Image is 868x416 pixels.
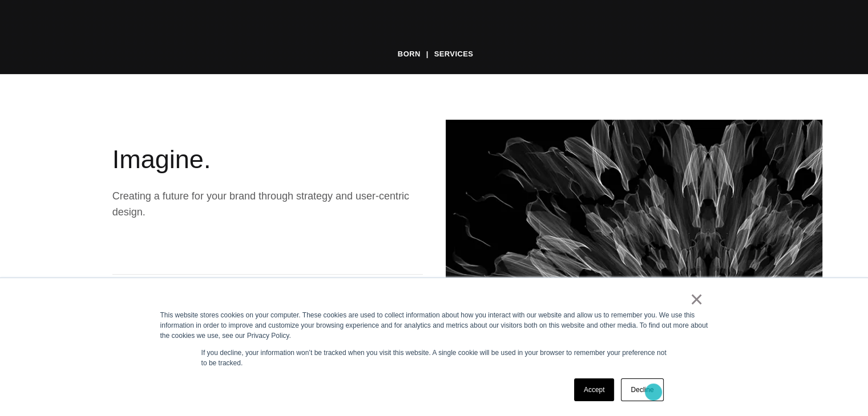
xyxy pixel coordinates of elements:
[160,310,708,341] div: This website stores cookies on your computer. These cookies are used to collect information about...
[112,274,423,311] a: Customer Experience (Cx)
[112,142,423,177] h2: Imagine.
[112,346,423,382] a: Physical Design (Px)
[434,46,474,63] a: Services
[112,310,423,346] a: Brand Experience (Bx)
[201,348,667,368] p: If you decline, your information won’t be tracked when you visit this website. A single cookie wi...
[398,46,421,63] a: BORN
[112,188,423,220] p: Creating a future for your brand through strategy and user-centric design.
[621,378,663,401] a: Decline
[574,378,615,401] a: Accept
[690,294,704,304] a: ×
